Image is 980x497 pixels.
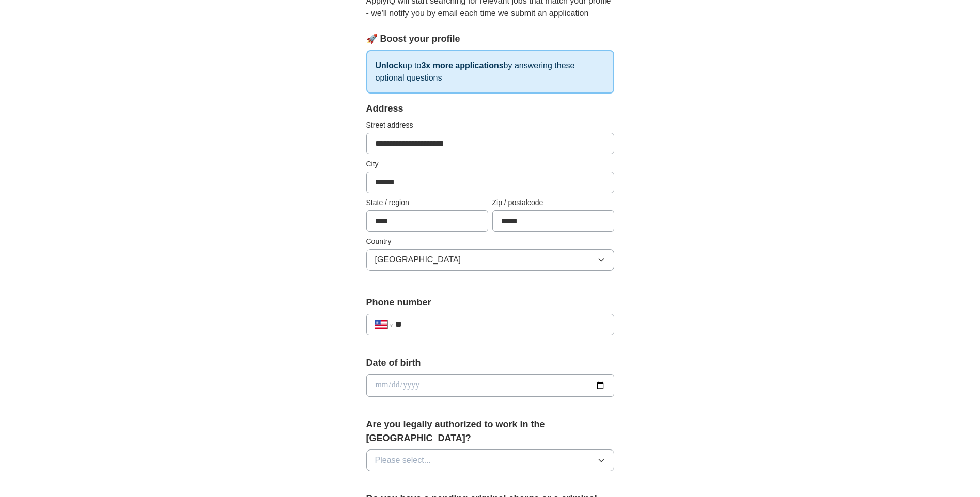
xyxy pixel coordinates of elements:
button: Please select... [366,449,614,471]
div: Address [366,102,614,116]
strong: 3x more applications [421,61,503,70]
label: Zip / postalcode [492,197,614,208]
span: [GEOGRAPHIC_DATA] [375,254,461,266]
strong: Unlock [376,61,403,70]
label: State / region [366,197,488,208]
div: 🚀 Boost your profile [366,32,614,46]
label: Phone number [366,296,614,309]
span: Please select... [375,454,431,467]
label: Country [366,236,614,247]
p: up to by answering these optional questions [366,50,614,94]
label: Are you legally authorized to work in the [GEOGRAPHIC_DATA]? [366,417,614,445]
label: Date of birth [366,356,614,370]
label: City [366,159,614,169]
label: Street address [366,120,614,131]
button: [GEOGRAPHIC_DATA] [366,249,614,271]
